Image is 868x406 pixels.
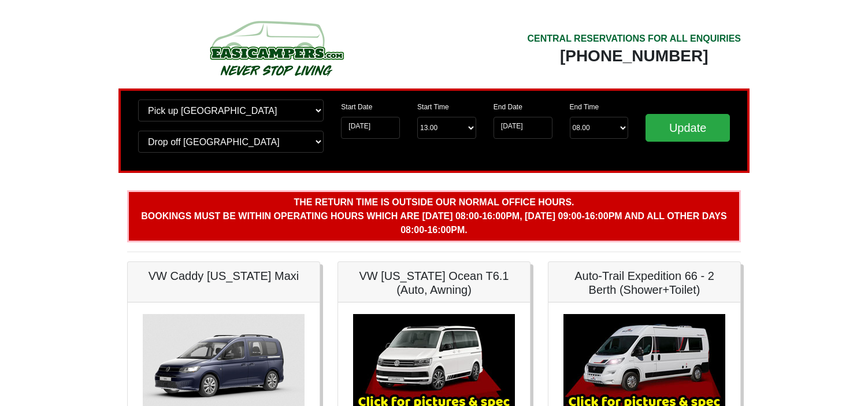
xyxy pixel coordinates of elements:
[560,269,729,297] h5: Auto-Trail Expedition 66 - 2 Berth (Shower+Toilet)
[646,114,730,142] input: Update
[139,269,308,283] h5: VW Caddy [US_STATE] Maxi
[570,102,599,112] label: End Time
[494,117,552,139] input: Return Date
[166,16,386,80] img: campers-checkout-logo.png
[341,102,372,112] label: Start Date
[527,46,741,67] div: [PHONE_NUMBER]
[341,117,400,139] input: Start Date
[417,102,449,112] label: Start Time
[141,197,726,235] b: The return time is outside our normal office hours. Bookings must be within operating hours which...
[350,269,518,297] h5: VW [US_STATE] Ocean T6.1 (Auto, Awning)
[494,102,522,112] label: End Date
[527,32,741,46] div: CENTRAL RESERVATIONS FOR ALL ENQUIRIES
